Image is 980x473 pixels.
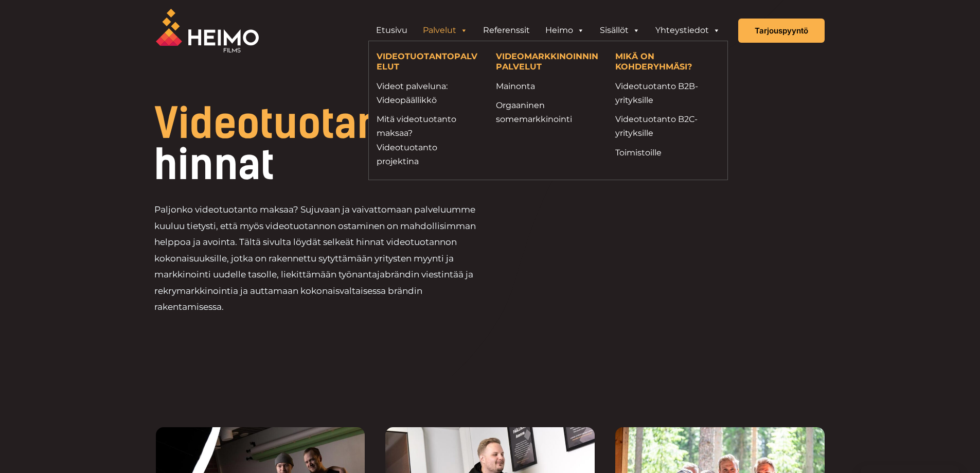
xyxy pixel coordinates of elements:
[377,112,480,168] a: Mitä videotuotanto maksaa?Videotuotanto projektina
[363,20,733,41] aside: Header Widget 1
[738,19,825,43] a: Tarjouspyyntö
[377,51,480,74] h4: VIDEOTUOTANTOPALVELUT
[156,9,259,52] img: Heimo Filmsin logo
[154,103,560,185] h1: hinnat
[415,20,475,41] a: Palvelut
[377,79,480,107] a: Videot palveluna: Videopäällikkö
[496,79,600,93] a: Mainonta
[154,202,490,316] p: Paljonko videotuotanto maksaa? Sujuvaan ja vaivattomaan palveluumme kuuluu tietysti, että myös vi...
[368,20,415,41] a: Etusivu
[496,51,600,74] h4: VIDEOMARKKINOINNIN PALVELUT
[615,51,719,74] h4: MIKÄ ON KOHDERYHMÄSI?
[615,79,719,107] a: Videotuotanto B2B-yrityksille
[615,146,719,160] a: Toimistoille
[154,99,454,148] span: Videotuotannon
[615,112,719,140] a: Videotuotanto B2C-yrityksille
[538,20,592,41] a: Heimo
[496,98,600,126] a: Orgaaninen somemarkkinointi
[592,20,648,41] a: Sisällöt
[475,20,538,41] a: Referenssit
[648,20,728,41] a: Yhteystiedot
